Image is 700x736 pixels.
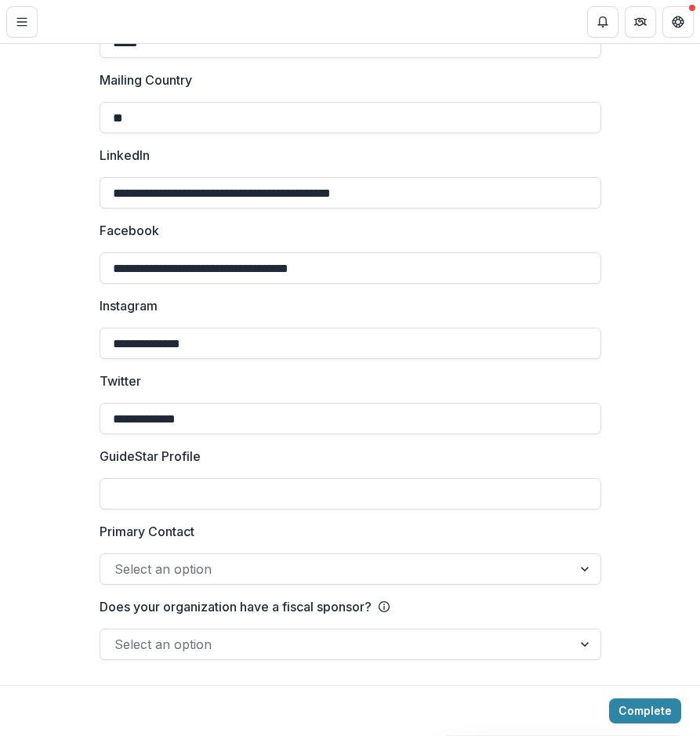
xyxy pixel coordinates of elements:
[100,447,201,466] p: GuideStar Profile
[100,221,159,240] p: Facebook
[662,6,694,38] button: Get Help
[100,597,372,616] p: Does your organization have a fiscal sponsor?
[100,146,150,165] p: LinkedIn
[100,296,158,315] p: Instagram
[587,6,618,38] button: Notifications
[609,698,681,723] button: Complete
[6,6,38,38] button: Toggle Menu
[625,6,656,38] button: Partners
[100,522,194,541] p: Primary Contact
[100,372,141,390] p: Twitter
[100,71,192,89] p: Mailing Country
